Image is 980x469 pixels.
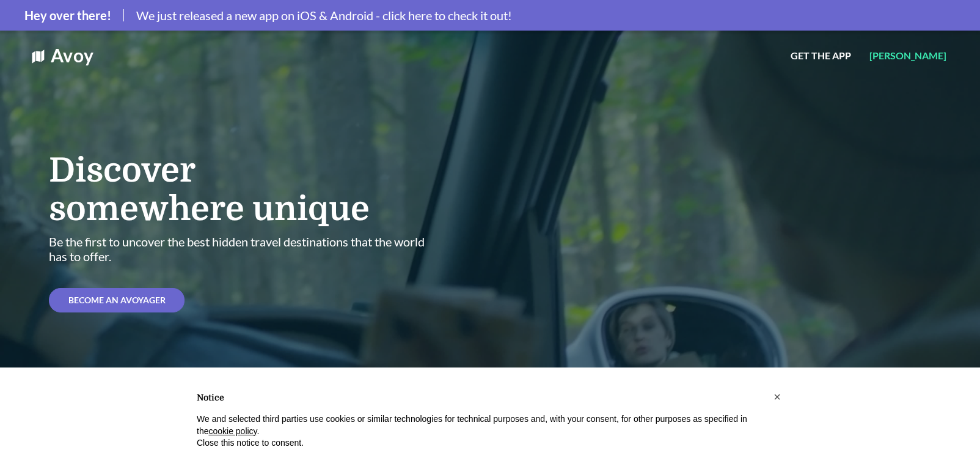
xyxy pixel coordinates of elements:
[49,151,428,228] h1: Discover somewhere unique
[24,8,111,23] span: Hey over there!
[49,288,185,312] div: BECOME AN AVOYAGER
[767,387,787,407] button: Close this notice
[197,392,764,404] h2: Notice
[136,8,512,23] span: We just released a new app on iOS & Android - click here to check it out!
[773,390,781,404] span: ×
[869,50,946,61] span: [PERSON_NAME]
[49,234,425,264] span: Be the first to uncover the best hidden travel destinations that the world has to offer.
[31,49,46,64] img: square-logo-100-white.0d111d7af839abe68fd5efc543d01054.svg
[197,413,764,437] p: We and selected third parties use cookies or similar technologies for technical purposes and, wit...
[791,50,851,61] span: Get the App
[197,437,764,449] p: Close this notice to consent.
[208,426,257,436] a: cookie policy
[51,44,93,66] a: Avoy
